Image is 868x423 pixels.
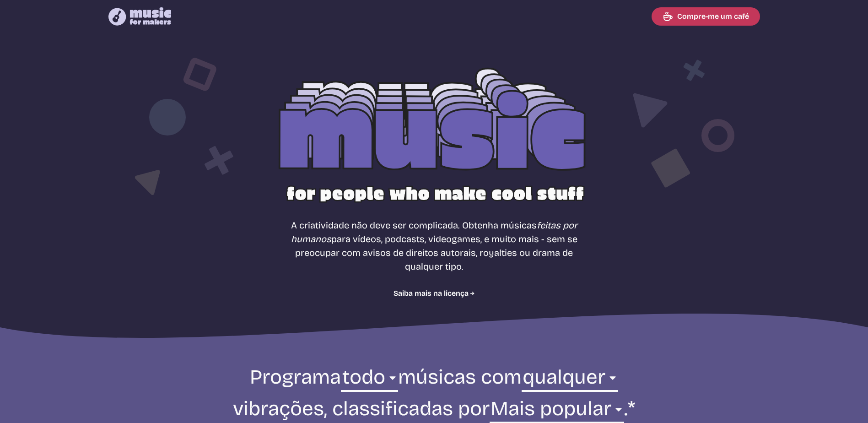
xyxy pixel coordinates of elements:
select: vibração [522,364,618,396]
i: feitas por humanos [291,220,577,244]
select: gênero [341,364,398,396]
font: Compre-me um café [677,11,749,22]
font: . [624,396,628,421]
p: A criatividade não deve ser complicada. Obtenha músicas para vídeos, podcasts, videogames, e muit... [285,218,584,273]
a: Saiba mais na licença [394,288,475,299]
font: vibrações, classificadas por [233,396,490,421]
font: Saiba mais na licença [394,288,469,299]
font: Programa [250,365,341,389]
font: músicas com [398,365,522,389]
a: Compre-me um café [652,7,760,26]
